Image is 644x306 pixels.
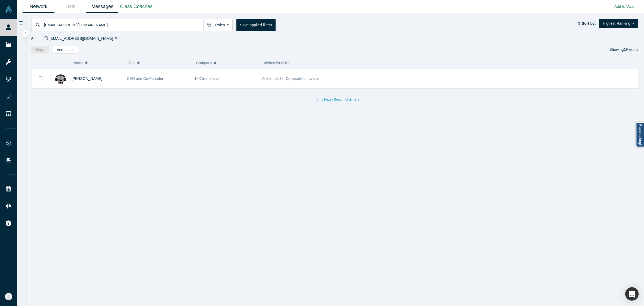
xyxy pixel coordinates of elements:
button: Roles [203,19,233,31]
span: All: [31,36,37,41]
strong: 1 [624,47,626,52]
span: Name [73,57,83,69]
button: Bookmark [32,69,49,88]
a: Lists [54,0,86,13]
button: Name [73,57,123,69]
button: Highest Ranking [599,19,638,28]
img: Davit Zargaryan's Profile Image [54,73,66,84]
img: Kristine Ortaliz's Account [5,293,12,300]
button: Add to List [53,46,78,54]
a: Report a bug! [636,122,644,147]
a: [PERSON_NAME] [71,76,102,81]
input: Search by name, title, company, summary, expertise, investment criteria or topics of focus [43,19,203,31]
span: Alchemist Role [264,61,289,65]
span: Results [624,47,638,52]
span: Alchemist 36, Corporate Innovator [262,76,319,81]
a: Class Coaches [118,0,154,13]
button: Add to Vault [611,3,638,10]
button: Title [129,57,191,69]
span: CEO and Co-Founder [127,76,163,81]
button: Remove Filter [113,35,117,42]
div: Showing [609,46,638,54]
span: Company [196,57,212,69]
img: Alchemist Vault Logo [5,6,12,13]
strong: Sort by: [582,21,596,26]
button: Merge [31,46,49,54]
button: Company [196,57,258,69]
span: Title [129,57,136,69]
button: To try Fuzzy Search click here [311,96,363,103]
button: Save applied filters [236,19,276,31]
a: Messages [86,0,118,13]
div: [EMAIL_ADDRESS][DOMAIN_NAME] [42,35,119,42]
a: Network [23,0,54,13]
span: 10X Immersive [195,76,219,81]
